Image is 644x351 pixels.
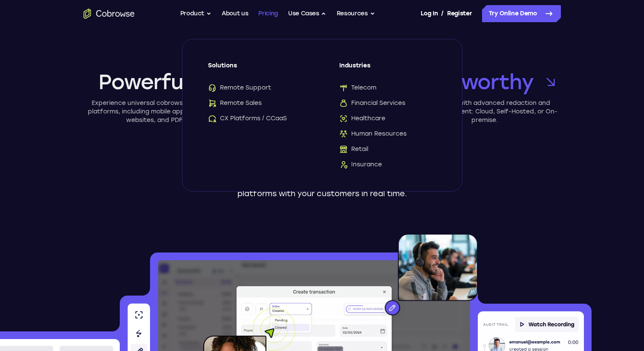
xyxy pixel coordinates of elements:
a: Log In [421,5,438,22]
span: Telecom [339,84,376,92]
a: Powerful [84,68,231,96]
a: TelecomTelecom [339,84,436,92]
span: Retail [339,145,368,154]
p: Ensure trust with advanced redaction and flexible deployment: Cloud, Self-Hosted, or On-premise. [408,99,561,125]
span: Solutions [208,61,305,77]
img: Retail [339,145,348,154]
span: Financial Services [339,99,405,107]
img: Human Resources [339,130,348,138]
span: Industries [339,61,436,77]
img: An agent with a headset [346,234,478,324]
span: Insurance [339,160,382,169]
a: HealthcareHealthcare [339,114,436,123]
a: Financial ServicesFinancial Services [339,99,436,107]
span: Powerful [98,68,188,96]
a: RetailRetail [339,145,436,154]
img: Remote Support [208,84,217,92]
img: Remote Sales [208,99,217,107]
a: Remote SupportRemote Support [208,84,305,92]
span: Remote Support [208,84,271,92]
img: Telecom [339,84,348,92]
span: Remote Sales [208,99,262,107]
a: About us [222,5,248,22]
span: Human Resources [339,130,407,138]
a: Human ResourcesHuman Resources [339,130,436,138]
span: Trustworthy [408,68,534,96]
img: CX Platforms / CCaaS [208,114,217,123]
a: Trustworthy [408,68,561,96]
button: Use Cases [288,5,326,22]
a: InsuranceInsurance [339,160,436,169]
a: Try Online Demo [482,5,561,22]
img: Insurance [339,160,348,169]
button: Product [180,5,212,22]
img: Healthcare [339,114,348,123]
a: Go to the home page [84,9,135,19]
span: Healthcare [339,114,385,123]
span: CX Platforms / CCaaS [208,114,287,123]
a: Remote SalesRemote Sales [208,99,305,107]
span: / [441,9,444,19]
button: Resources [337,5,375,22]
a: Register [447,5,472,22]
p: Experience universal cobrowsing across all platforms, including mobile apps, third-party websites... [84,99,231,125]
img: Financial Services [339,99,348,107]
a: CX Platforms / CCaaSCX Platforms / CCaaS [208,114,305,123]
a: Pricing [258,5,278,22]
